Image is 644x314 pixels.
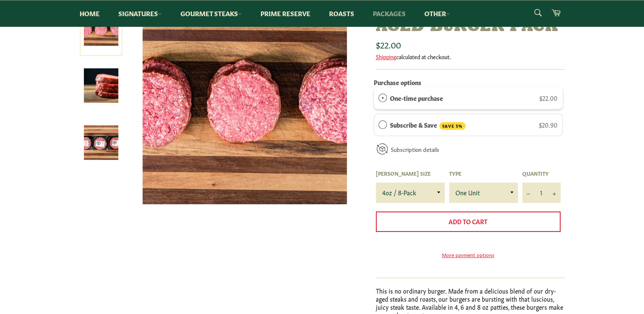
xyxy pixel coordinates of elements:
[449,170,518,177] label: Type
[378,120,387,129] div: Subscribe & Save
[539,120,558,129] span: $20.90
[376,53,565,60] div: calculated at checkout.
[376,211,561,232] button: Add to Cart
[84,126,118,160] img: Signature Dry-Aged Burger Pack
[376,170,445,177] label: [PERSON_NAME] Size
[172,0,250,26] a: Gourmet Steaks
[364,0,414,26] a: Packages
[522,170,561,177] label: Quantity
[539,94,558,102] span: $22.00
[376,38,401,50] span: $22.00
[252,0,319,26] a: Prime Reserve
[390,93,443,103] label: One-time purchase
[391,145,439,153] a: Subscription details
[439,122,466,130] span: SAVE 5%
[522,183,535,203] button: Reduce item quantity by one
[71,0,108,26] a: Home
[416,0,458,26] a: Other
[321,0,363,26] a: Roasts
[390,120,466,130] label: Subscribe & Save
[376,52,396,60] a: Shipping
[376,251,561,258] a: More payment options
[84,69,118,103] img: Signature Dry-Aged Burger Pack
[378,93,387,103] div: One-time purchase
[449,217,487,226] span: Add to Cart
[374,78,421,86] label: Purchase options
[548,183,561,203] button: Increase item quantity by one
[110,0,170,26] a: Signatures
